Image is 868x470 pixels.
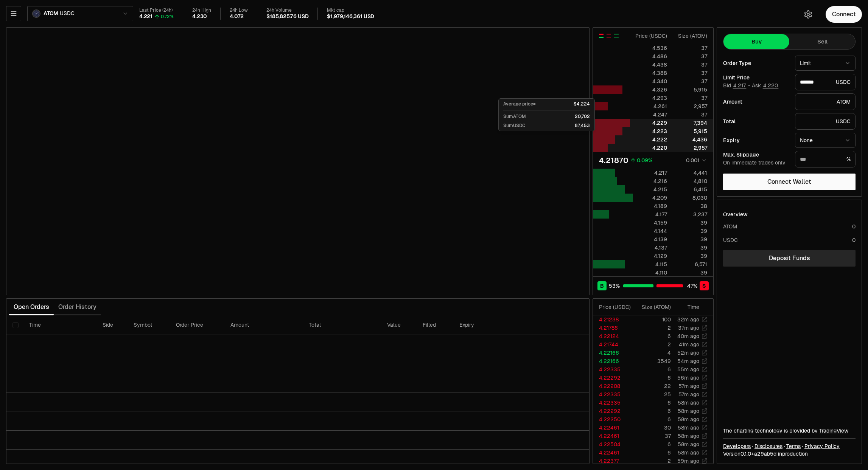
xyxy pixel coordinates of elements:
[593,407,633,415] td: 4.22292
[609,282,620,290] span: 53 %
[633,136,667,143] div: 4.222
[600,282,604,290] span: B
[687,282,697,290] span: 47 %
[599,155,628,166] div: 4.21870
[674,186,707,193] div: 6,415
[674,53,707,60] div: 37
[723,211,748,218] div: Overview
[723,152,789,157] div: Max. Slippage
[633,69,667,77] div: 4.388
[826,6,862,23] button: Connect
[633,357,671,365] td: 3549
[12,322,19,328] button: Select all
[678,424,699,431] time: 58m ago
[503,113,526,119] p: Sum ATOM
[633,374,671,382] td: 6
[723,34,789,49] button: Buy
[674,144,707,152] div: 2,957
[453,315,524,335] th: Expiry
[677,316,699,323] time: 32m ago
[723,138,789,143] div: Expiry
[574,101,590,107] p: $4.224
[633,244,667,251] div: 4.137
[54,299,101,315] button: Order History
[633,261,667,268] div: 4.115
[723,250,856,267] a: Deposit Funds
[633,102,667,110] div: 4.261
[633,315,671,324] td: 100
[723,236,738,244] div: USDC
[633,53,667,60] div: 4.486
[678,449,699,456] time: 58m ago
[723,75,789,80] div: Limit Price
[593,390,633,399] td: 4.22335
[678,408,699,414] time: 58m ago
[723,450,856,458] div: Version 0.1.0 + in production
[128,315,170,335] th: Symbol
[633,399,671,407] td: 6
[677,366,699,373] time: 55m ago
[192,13,207,20] div: 4.230
[723,60,789,66] div: Order Type
[674,269,707,276] div: 39
[593,457,633,465] td: 4.22377
[593,357,633,365] td: 4.22166
[139,13,152,20] div: 4.221
[795,93,856,110] div: ATOM
[723,160,789,166] div: On immediate trades only
[639,303,671,311] div: Size ( ATOM )
[723,223,737,230] div: ATOM
[613,33,619,39] button: Show Buy Orders Only
[674,252,707,260] div: 39
[633,32,667,40] div: Price ( USDC )
[606,33,612,39] button: Show Sell Orders Only
[593,365,633,374] td: 4.22335
[593,415,633,423] td: 4.22250
[161,14,174,20] div: 0.72%
[852,236,856,244] div: 0
[674,261,707,268] div: 6,571
[795,74,856,90] div: USDC
[44,10,58,17] span: ATOM
[633,324,671,332] td: 2
[674,111,707,118] div: 37
[678,383,699,389] time: 57m ago
[702,282,706,290] span: S
[230,13,244,20] div: 4.072
[266,8,308,13] div: 24h Volume
[593,399,633,407] td: 4.22335
[266,13,308,20] div: $185,825.76 USD
[593,349,633,357] td: 4.22166
[733,82,747,88] button: 4.217
[633,186,667,193] div: 4.215
[633,423,671,432] td: 30
[723,99,789,104] div: Amount
[633,202,667,210] div: 4.189
[633,194,667,202] div: 4.209
[633,227,667,235] div: 4.144
[303,315,381,335] th: Total
[674,61,707,68] div: 37
[674,127,707,135] div: 5,915
[598,33,604,39] button: Show Buy and Sell Orders
[674,44,707,52] div: 37
[674,102,707,110] div: 2,957
[723,174,856,190] button: Connect Wallet
[795,56,856,71] button: Limit
[795,151,856,168] div: %
[674,136,707,143] div: 4,436
[723,82,750,89] span: Bid -
[60,10,74,17] span: USDC
[674,202,707,210] div: 38
[593,374,633,382] td: 4.22292
[503,123,526,129] p: Sum USDC
[633,365,671,374] td: 6
[633,94,667,102] div: 4.293
[679,341,699,348] time: 41m ago
[677,333,699,340] time: 40m ago
[417,315,453,335] th: Filled
[674,194,707,202] div: 8,030
[633,332,671,340] td: 6
[633,44,667,52] div: 4.536
[593,332,633,340] td: 4.22124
